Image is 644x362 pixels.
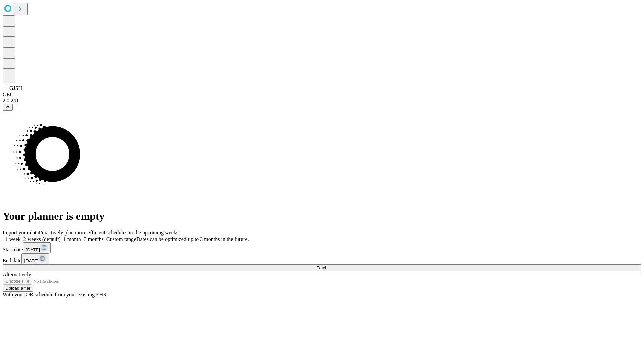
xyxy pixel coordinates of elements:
span: 2 weeks (default) [23,236,61,242]
span: Import your data [3,230,39,235]
span: Custom range [106,236,136,242]
span: Fetch [316,265,327,270]
span: @ [5,105,10,110]
div: Start date [3,242,641,253]
span: Alternatively [3,271,31,277]
div: End date [3,253,641,264]
span: [DATE] [24,258,38,263]
button: [DATE] [23,242,51,253]
span: GJSH [9,85,22,91]
span: 1 month [63,236,81,242]
span: [DATE] [26,247,40,252]
button: [DATE] [21,253,49,264]
span: 1 week [5,236,21,242]
div: 2.0.241 [3,98,641,104]
button: Upload a file [3,285,33,292]
span: Dates can be optimized up to 3 months in the future. [136,236,249,242]
span: 3 months [84,236,104,242]
div: GEI [3,92,641,98]
h1: Your planner is empty [3,210,641,222]
button: @ [3,104,13,111]
span: Proactively plan more efficient schedules in the upcoming weeks. [39,230,180,235]
span: With your OR schedule from your existing EHR [3,292,107,297]
button: Fetch [3,264,641,271]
